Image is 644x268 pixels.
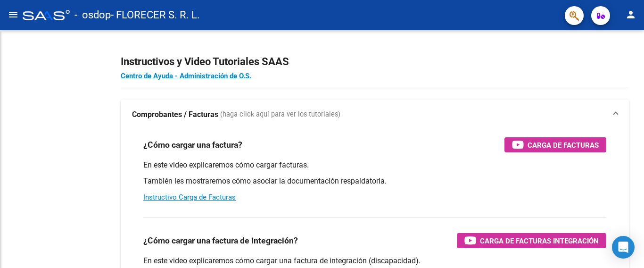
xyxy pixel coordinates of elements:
[121,100,629,130] mat-expansion-panel-header: Comprobantes / Facturas (haga click aquí para ver los tutoriales)
[457,233,606,248] button: Carga de Facturas Integración
[143,193,236,201] a: Instructivo Carga de Facturas
[121,53,629,71] h2: Instructivos y Video Tutoriales SAAS
[480,235,599,247] span: Carga de Facturas Integración
[220,109,340,120] span: (haga click aquí para ver los tutoriales)
[132,109,218,120] strong: Comprobantes / Facturas
[121,72,251,80] a: Centro de Ayuda - Administración de O.S.
[143,256,606,266] p: En este video explicaremos cómo cargar una factura de integración (discapacidad).
[143,160,606,170] p: En este video explicaremos cómo cargar facturas.
[612,236,635,259] div: Open Intercom Messenger
[143,234,298,247] h3: ¿Cómo cargar una factura de integración?
[8,9,19,20] mat-icon: menu
[625,9,636,20] mat-icon: person
[111,5,200,25] span: - FLORECER S. R. L.
[528,139,599,151] span: Carga de Facturas
[143,176,606,186] p: También les mostraremos cómo asociar la documentación respaldatoria.
[74,5,111,25] span: - osdop
[504,137,606,152] button: Carga de Facturas
[143,138,242,151] h3: ¿Cómo cargar una factura?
